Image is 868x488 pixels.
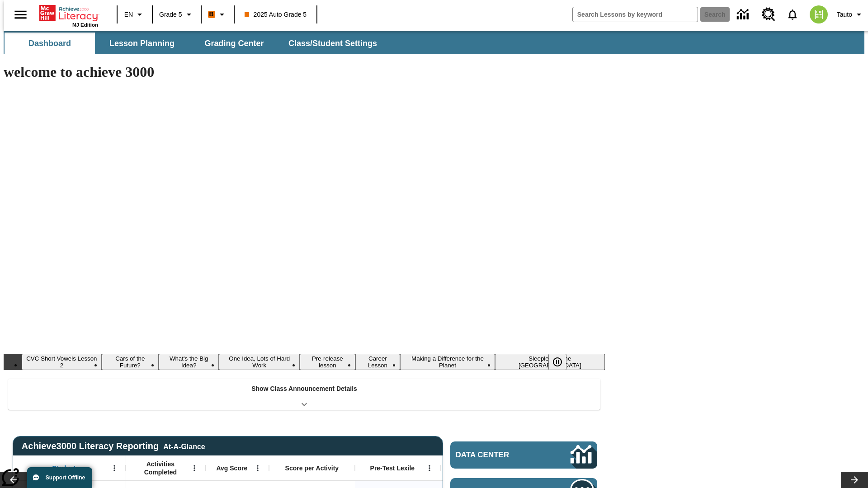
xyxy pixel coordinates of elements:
[39,3,98,28] div: Home
[495,354,605,370] button: Slide 8 Sleepless in the Animal Kingdom
[837,10,852,19] span: Tauto
[285,464,339,472] span: Score per Activity
[804,3,833,26] button: Select a new avatar
[423,461,436,475] button: Open Menu
[548,354,566,370] button: Pause
[156,6,198,23] button: Grade: Grade 5, Select a grade
[245,10,307,19] span: 2025 Auto Grade 5
[102,354,159,370] button: Slide 2 Cars of the Future?
[756,2,781,27] a: Resource Center, Will open in new tab
[400,354,495,370] button: Slide 7 Making a Difference for the Planet
[209,9,214,20] span: B
[120,6,149,23] button: Language: EN, Select a language
[27,467,92,488] button: Support Offline
[5,33,95,54] button: Dashboard
[189,33,279,54] button: Grading Center
[573,7,698,22] input: search field
[97,33,187,54] button: Lesson Planning
[251,461,264,475] button: Open Menu
[188,461,201,475] button: Open Menu
[72,22,98,28] span: NJ Edition
[456,450,540,460] span: Data Center
[8,379,600,410] div: Show Class Announcement Details
[22,441,205,451] span: Achieve3000 Literacy Reporting
[300,354,355,370] button: Slide 5 Pre-release lesson
[204,38,264,49] span: Grading Center
[4,33,385,54] div: SubNavbar
[159,10,182,19] span: Grade 5
[216,464,247,472] span: Avg Score
[548,354,576,370] div: Pause
[731,2,756,27] a: Data Center
[370,464,415,472] span: Pre-Test Lexile
[219,354,300,370] button: Slide 4 One Idea, Lots of Hard Work
[108,461,121,475] button: Open Menu
[39,4,98,22] a: Home
[251,384,357,394] p: Show Class Announcement Details
[355,354,401,370] button: Slide 6 Career Lesson
[159,354,219,370] button: Slide 3 What's the Big Idea?
[4,64,605,80] h1: welcome to achieve 3000
[46,474,85,481] span: Support Offline
[131,460,190,476] span: Activities Completed
[28,38,71,49] span: Dashboard
[22,354,102,370] button: Slide 1 CVC Short Vowels Lesson 2
[781,3,804,26] a: Notifications
[204,6,231,23] button: Boost Class color is orange. Change class color
[4,31,864,54] div: SubNavbar
[52,464,75,472] span: Student
[109,38,175,49] span: Lesson Planning
[7,1,34,28] button: Open side menu
[163,441,205,451] div: At-A-Glance
[833,6,868,23] button: Profile/Settings
[450,441,597,469] a: Data Center
[288,38,377,49] span: Class/Student Settings
[810,5,828,23] img: avatar image
[124,10,133,19] span: EN
[281,33,384,54] button: Class/Student Settings
[841,472,868,488] button: Lesson carousel, Next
